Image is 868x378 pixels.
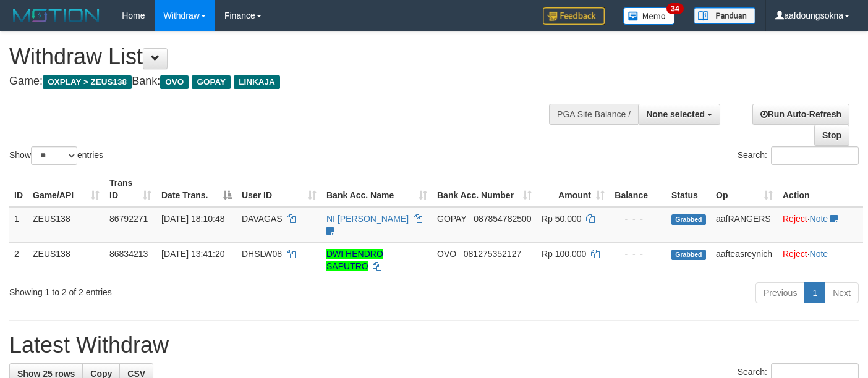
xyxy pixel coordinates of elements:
th: Bank Acc. Name: activate to sort column ascending [321,172,432,207]
span: 86834213 [109,249,148,259]
span: DHSLW08 [242,249,282,259]
th: User ID: activate to sort column ascending [237,172,321,207]
th: Balance [610,172,666,207]
h4: Game: Bank: [9,75,566,88]
span: Rp 100.000 [542,249,586,259]
span: Copy 087854782500 to clipboard [474,214,531,224]
div: PGA Site Balance / [549,104,638,125]
th: Action [778,172,863,207]
img: Feedback.jpg [543,7,605,25]
td: ZEUS138 [28,207,104,243]
th: ID [9,172,28,207]
span: 34 [666,3,683,14]
td: 1 [9,207,28,243]
a: Run Auto-Refresh [752,104,849,125]
th: Trans ID: activate to sort column ascending [104,172,156,207]
td: ZEUS138 [28,242,104,277]
th: Status [666,172,711,207]
label: Show entries [9,146,103,165]
span: DAVAGAS [242,214,283,224]
span: Grabbed [671,250,706,260]
span: OXPLAY > ZEUS138 [43,75,132,89]
a: Stop [814,125,849,146]
span: None selected [646,109,705,119]
a: Reject [783,214,807,224]
img: panduan.png [694,7,755,24]
a: Next [825,282,859,303]
span: Rp 50.000 [542,214,582,224]
th: Bank Acc. Number: activate to sort column ascending [432,172,537,207]
label: Search: [738,146,859,165]
th: Game/API: activate to sort column ascending [28,172,104,207]
td: · [778,242,863,277]
select: Showentries [31,146,77,165]
div: Showing 1 to 2 of 2 entries [9,281,352,298]
td: aafRANGERS [711,207,778,243]
th: Date Trans.: activate to sort column descending [156,172,237,207]
button: None selected [638,104,720,125]
td: · [778,207,863,243]
span: GOPAY [192,75,231,89]
h1: Latest Withdraw [9,333,859,358]
a: Note [810,214,828,224]
a: DWI HENDRO SAPUTRO [326,249,383,271]
span: OVO [160,75,189,89]
span: OVO [437,249,456,259]
span: Grabbed [671,214,706,225]
span: [DATE] 13:41:20 [161,249,224,259]
h1: Withdraw List [9,44,566,69]
div: - - - [615,212,662,225]
div: - - - [615,248,662,260]
img: MOTION_logo.png [9,6,103,25]
span: [DATE] 18:10:48 [161,214,224,224]
th: Amount: activate to sort column ascending [537,172,610,207]
td: 2 [9,242,28,277]
span: Copy 081275352127 to clipboard [464,249,521,259]
span: LINKAJA [234,75,280,89]
th: Op: activate to sort column ascending [711,172,778,207]
td: aafteasreynich [711,242,778,277]
span: GOPAY [437,214,466,224]
a: Note [810,249,828,259]
span: 86792271 [109,214,148,224]
a: 1 [804,282,825,303]
img: Button%20Memo.svg [623,7,675,25]
input: Search: [771,146,859,165]
a: Previous [755,282,805,303]
a: Reject [783,249,807,259]
a: NI [PERSON_NAME] [326,214,409,224]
